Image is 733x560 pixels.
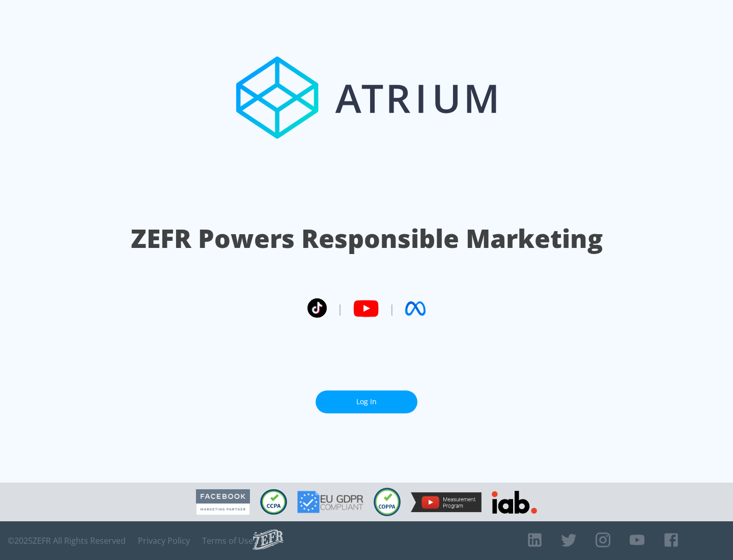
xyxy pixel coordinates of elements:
span: © 2025 ZEFR All Rights Reserved [8,536,126,546]
a: Terms of Use [202,536,253,546]
span: | [389,301,395,316]
h1: ZEFR Powers Responsible Marketing [131,221,603,256]
img: COPPA Compliant [374,488,401,516]
span: | [337,301,343,316]
img: YouTube Measurement Program [411,492,482,512]
img: IAB [492,491,537,514]
img: Facebook Marketing Partner [196,489,250,515]
img: CCPA Compliant [260,489,287,515]
a: Log In [316,390,417,413]
a: Privacy Policy [138,536,190,546]
img: GDPR Compliant [297,491,363,513]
